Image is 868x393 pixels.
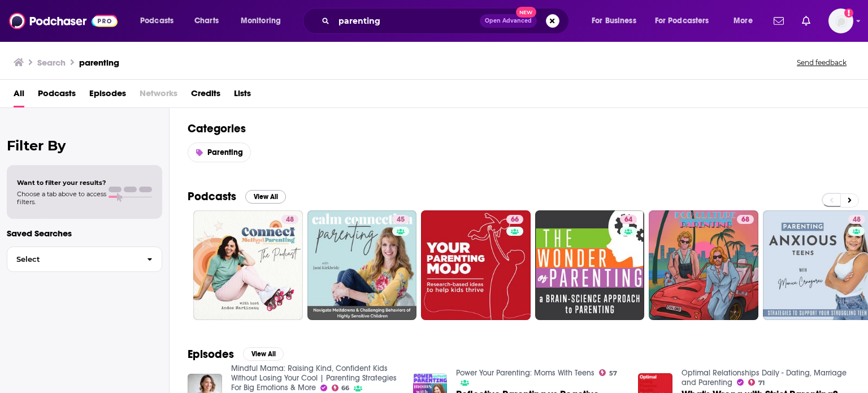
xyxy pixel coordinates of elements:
[853,214,861,226] span: 48
[37,57,66,68] h3: Search
[392,215,409,224] a: 45
[193,210,303,320] a: 48
[38,84,76,107] a: Podcasts
[648,12,726,30] button: open menu
[332,385,350,391] a: 66
[140,84,177,107] span: Networks
[341,386,349,391] span: 66
[793,58,850,67] button: Send feedback
[828,8,853,33] img: User Profile
[188,347,234,361] h2: Episodes
[511,214,519,226] span: 66
[286,214,294,226] span: 48
[245,190,286,204] button: View All
[241,13,281,29] span: Monitoring
[79,57,119,68] h3: parenting
[7,256,138,263] span: Select
[592,13,636,29] span: For Business
[456,368,594,378] a: Power Your Parenting: Moms With Teens
[797,11,815,31] a: Show notifications dropdown
[620,215,637,224] a: 64
[9,10,118,32] img: Podchaser - Follow, Share and Rate Podcasts
[741,214,749,226] span: 68
[334,12,480,30] input: Search podcasts, credits, & more...
[584,12,650,30] button: open menu
[599,369,617,376] a: 57
[737,215,754,224] a: 68
[14,84,24,107] a: All
[7,247,162,272] button: Select
[535,210,645,320] a: 64
[682,368,847,387] a: Optimal Relationships Daily - Dating, Marriage and Parenting
[624,214,632,226] span: 64
[485,18,532,24] span: Open Advanced
[207,148,243,157] span: Parenting
[844,8,853,18] svg: Add a profile image
[194,13,219,29] span: Charts
[140,13,173,29] span: Podcasts
[188,122,850,136] h2: Categories
[243,347,284,361] button: View All
[758,381,765,386] span: 71
[7,228,162,239] p: Saved Searches
[231,364,397,392] a: Mindful Mama: Raising Kind, Confident Kids Without Losing Your Cool | Parenting Strategies For Bi...
[609,371,617,376] span: 57
[828,8,853,33] button: Show profile menu
[421,210,531,320] a: 66
[187,12,225,30] a: Charts
[649,210,758,320] a: 68
[516,7,536,18] span: New
[191,84,220,107] a: Credits
[17,190,106,206] span: Choose a tab above to access filters.
[848,215,865,224] a: 48
[281,215,298,224] a: 48
[314,8,580,34] div: Search podcasts, credits, & more...
[188,142,251,162] a: Parenting
[7,137,162,154] h2: Filter By
[234,84,251,107] a: Lists
[480,14,537,28] button: Open AdvancedNew
[769,11,788,31] a: Show notifications dropdown
[748,379,765,386] a: 71
[132,12,188,30] button: open menu
[233,12,296,30] button: open menu
[734,13,753,29] span: More
[188,347,284,361] a: EpisodesView All
[188,189,286,204] a: PodcastsView All
[397,214,405,226] span: 45
[188,189,236,204] h2: Podcasts
[726,12,767,30] button: open menu
[307,210,417,320] a: 45
[89,84,126,107] a: Episodes
[17,179,106,187] span: Want to filter your results?
[506,215,523,224] a: 66
[828,8,853,33] span: Logged in as ColinMcA
[655,13,709,29] span: For Podcasters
